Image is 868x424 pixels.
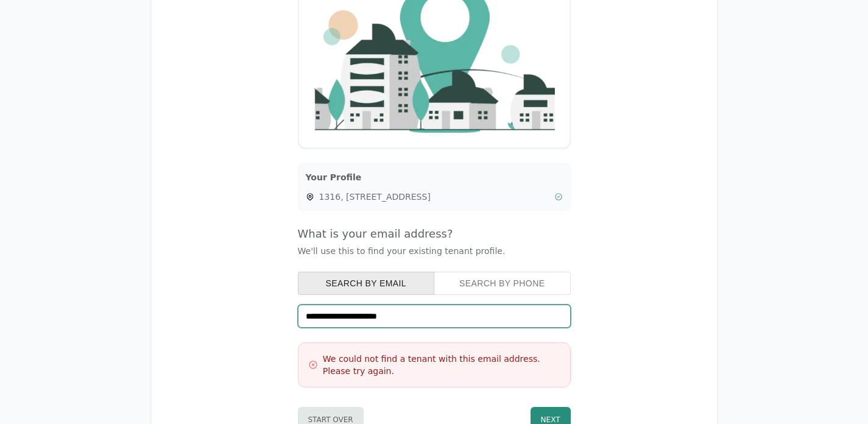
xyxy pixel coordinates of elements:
button: search by email [298,272,435,295]
div: Search type [298,272,571,295]
h3: We could not find a tenant with this email address. Please try again. [323,353,560,377]
p: We'll use this to find your existing tenant profile. [298,245,571,257]
span: 1316, [STREET_ADDRESS] [319,191,549,203]
button: search by phone [434,272,571,295]
h3: Your Profile [306,171,563,183]
h4: What is your email address? [298,225,571,242]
